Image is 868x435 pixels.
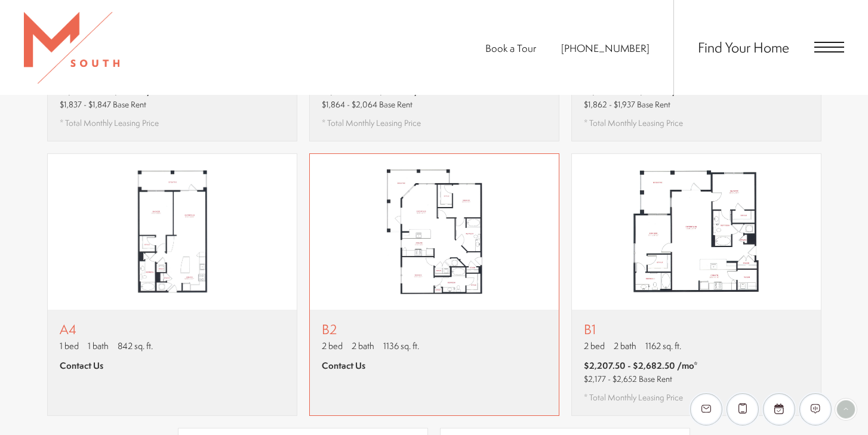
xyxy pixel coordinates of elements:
span: * Total Monthly Leasing Price [322,117,421,129]
span: 2 bed [322,340,343,352]
span: 842 sq. ft. [118,340,153,352]
span: 2 bath [352,340,374,352]
span: $2,207.50 - $2,682.50 /mo* [584,359,698,372]
span: [PHONE_NUMBER] [561,41,650,55]
span: 2 bath [614,340,636,352]
span: $1,862 - $1,937 Base Rent [584,98,670,110]
img: B1 - 2 bedroom floor plan layout with 2 bathrooms and 1162 square feet [572,154,821,310]
p: B2 [322,322,419,337]
span: $1,864 - $2,064 Base Rent [322,98,413,110]
a: Find Your Home [698,38,789,57]
span: Contact Us [60,359,103,372]
p: B1 [584,322,698,337]
span: 1162 sq. ft. [645,340,681,352]
img: MSouth [24,12,119,84]
span: Contact Us [322,359,365,372]
span: 1 bed [60,340,79,352]
a: View floor plan B1 [571,153,821,416]
span: 1 bath [88,340,109,352]
a: View floor plan B2 [309,153,559,416]
a: View floor plan A4 [47,153,297,416]
img: B2 - 2 bedroom floor plan layout with 2 bathrooms and 1136 square feet [310,154,559,310]
p: A4 [60,322,153,337]
a: Call Us at 813-570-8014 [561,41,650,55]
a: Book a Tour [485,41,536,55]
span: $2,177 - $2,652 Base Rent [584,373,672,384]
span: 1136 sq. ft. [383,340,419,352]
span: * Total Monthly Leasing Price [584,117,683,129]
img: A4 - 1 bedroom floor plan layout with 1 bathroom and 842 square feet [48,154,297,310]
span: * Total Monthly Leasing Price [60,117,159,129]
span: * Total Monthly Leasing Price [584,391,683,403]
button: Open Menu [814,42,844,53]
span: 2 bed [584,340,605,352]
span: $1,837 - $1,847 Base Rent [60,98,146,110]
